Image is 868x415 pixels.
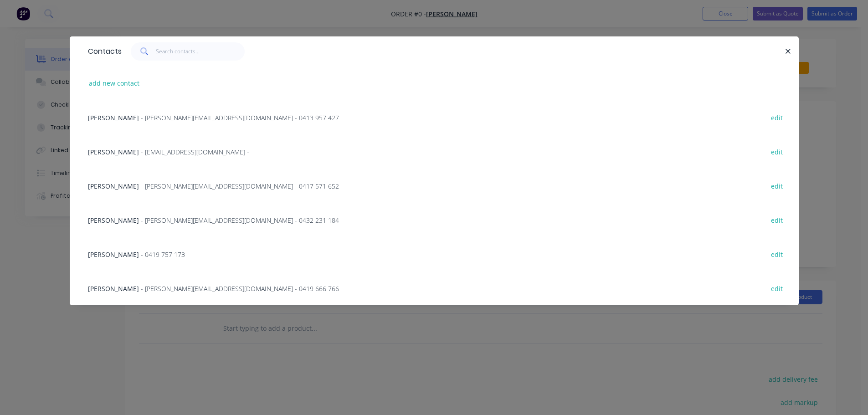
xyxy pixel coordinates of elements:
[156,42,245,61] input: Search contacts...
[88,148,139,156] span: [PERSON_NAME]
[84,77,144,89] button: add new contact
[83,37,122,66] div: Contacts
[88,284,139,293] span: [PERSON_NAME]
[141,250,185,259] span: - 0419 757 173
[766,179,788,192] button: edit
[88,250,139,259] span: [PERSON_NAME]
[766,145,788,158] button: edit
[141,182,339,190] span: - [PERSON_NAME][EMAIL_ADDRESS][DOMAIN_NAME] - 0417 571 652
[88,182,139,190] span: [PERSON_NAME]
[766,111,788,123] button: edit
[88,113,139,122] span: [PERSON_NAME]
[766,214,788,226] button: edit
[766,248,788,260] button: edit
[141,284,339,293] span: - [PERSON_NAME][EMAIL_ADDRESS][DOMAIN_NAME] - 0419 666 766
[766,282,788,294] button: edit
[141,148,249,156] span: - [EMAIL_ADDRESS][DOMAIN_NAME] -
[141,216,339,225] span: - [PERSON_NAME][EMAIL_ADDRESS][DOMAIN_NAME] - 0432 231 184
[141,113,339,122] span: - [PERSON_NAME][EMAIL_ADDRESS][DOMAIN_NAME] - 0413 957 427
[88,216,139,225] span: [PERSON_NAME]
